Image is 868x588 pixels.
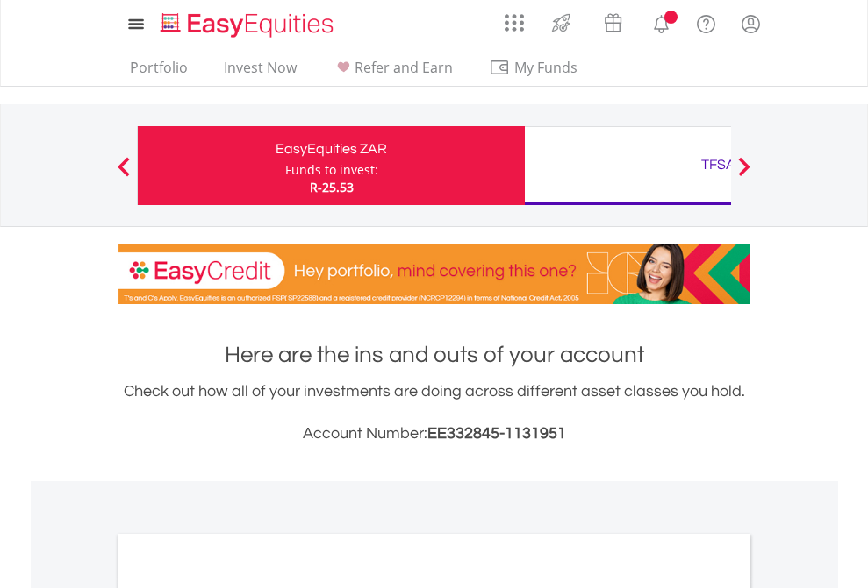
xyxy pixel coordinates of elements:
img: vouchers-v2.svg [599,9,628,37]
a: My Profile [728,4,773,43]
span: Refer and Earn [355,58,453,77]
h1: Here are the ins and outs of your account [118,339,750,371]
img: EasyCredit Promotion Banner [118,244,750,304]
a: FAQ's and Support [684,4,728,39]
a: Vouchers [587,4,639,37]
a: Home page [154,4,341,39]
span: EE332845-1131951 [427,425,566,442]
a: AppsGrid [493,4,535,32]
img: thrive-v2.svg [547,9,576,37]
img: EasyEquities_Logo.png [157,11,341,39]
div: Check out how all of your investments are doing across different asset classes you hold. [118,379,750,446]
a: Notifications [639,4,684,39]
h3: Account Number: [118,422,750,446]
div: EasyEquities ZAR [148,137,514,161]
button: Next [727,166,762,183]
a: Invest Now [217,59,304,86]
button: Previous [106,166,141,183]
span: R-25.53 [310,179,354,195]
div: Funds to invest: [285,161,378,179]
img: grid-menu-icon.svg [505,13,524,32]
a: Refer and Earn [326,59,460,86]
a: Portfolio [123,59,195,86]
span: My Funds [489,56,604,79]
